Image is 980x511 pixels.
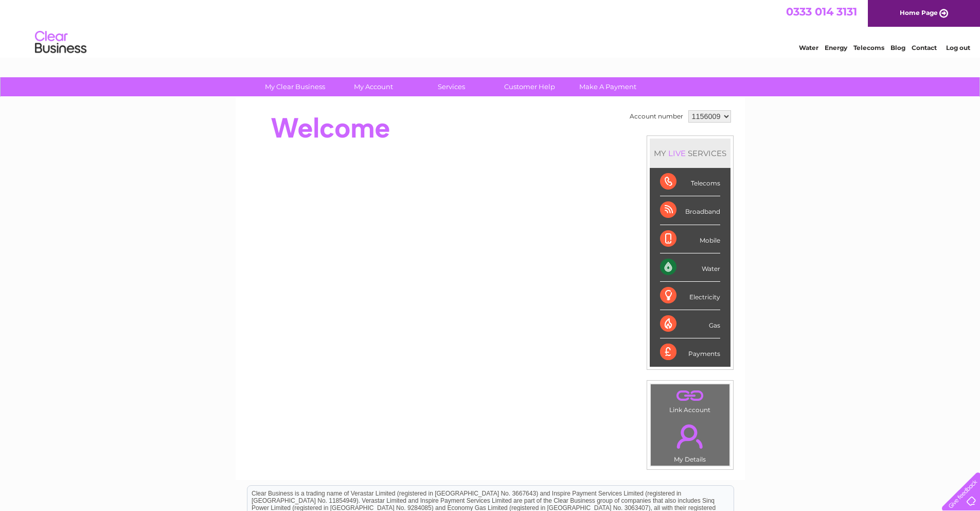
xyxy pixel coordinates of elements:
[653,387,727,405] a: .
[890,44,905,52] a: Blog
[946,44,970,52] a: Log out
[409,77,494,96] a: Services
[331,77,416,96] a: My Account
[666,148,688,158] div: LIVE
[660,282,720,310] div: Electricity
[786,5,857,18] a: 0333 014 3131
[853,44,884,52] a: Telecoms
[660,338,720,366] div: Payments
[650,139,730,168] div: MY SERVICES
[34,27,87,58] img: logo.png
[650,384,730,416] td: Link Account
[912,44,937,52] a: Contact
[565,77,650,96] a: Make A Payment
[660,225,720,253] div: Mobile
[660,253,720,282] div: Water
[253,77,337,96] a: My Clear Business
[247,6,734,50] div: Clear Business is a trading name of Verastar Limited (registered in [GEOGRAPHIC_DATA] No. 3667643...
[650,416,730,466] td: My Details
[799,44,818,52] a: Water
[487,77,572,96] a: Customer Help
[660,310,720,338] div: Gas
[627,108,686,125] td: Account number
[653,418,727,454] a: .
[825,44,847,52] a: Energy
[660,196,720,225] div: Broadband
[660,168,720,196] div: Telecoms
